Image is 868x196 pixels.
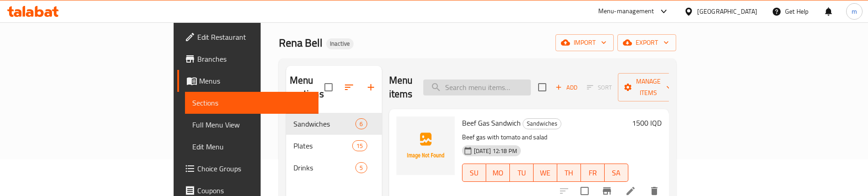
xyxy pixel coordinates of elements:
[462,132,628,143] p: Beef gas with tomato and salad
[462,164,486,182] button: SU
[396,117,455,175] img: Beef Gas Sandwich
[192,97,311,108] span: Sections
[177,48,318,70] a: Branches
[585,166,601,180] span: FR
[632,117,662,129] h6: 1500 IQD
[197,32,311,42] span: Edit Restaurant
[561,166,577,180] span: TH
[510,164,534,182] button: TU
[625,37,669,48] span: export
[697,6,757,16] div: [GEOGRAPHIC_DATA]
[423,79,531,95] input: search
[523,118,561,129] span: Sandwiches
[605,164,628,182] button: SA
[490,166,506,180] span: MO
[293,162,356,173] span: Drinks
[598,6,654,17] div: Menu-management
[279,32,323,53] span: Rena Bell
[356,120,366,128] span: 6
[286,109,382,182] nav: Menu sections
[389,74,413,101] h2: Menu items
[625,76,672,99] span: Manage items
[466,166,483,180] span: SU
[486,164,510,182] button: MO
[192,141,311,152] span: Edit Menu
[293,140,353,151] span: Plates
[197,185,311,196] span: Coupons
[185,92,318,114] a: Sections
[319,78,338,97] span: Select all sections
[326,38,354,49] div: Inactive
[581,80,618,95] span: Select section first
[192,119,311,130] span: Full Menu View
[338,76,360,98] span: Sort sections
[557,164,581,182] button: TH
[581,164,605,182] button: FR
[533,78,552,97] span: Select section
[462,116,521,130] span: Beef Gas Sandwich
[514,166,530,180] span: TU
[199,75,311,86] span: Menus
[470,147,521,155] span: [DATE] 12:18 PM
[360,76,382,98] button: Add section
[555,34,614,51] button: import
[185,136,318,158] a: Edit Menu
[852,6,857,16] span: m
[608,166,625,180] span: SA
[353,142,366,150] span: 15
[197,163,311,174] span: Choice Groups
[618,73,679,101] button: Manage items
[185,114,318,136] a: Full Menu View
[534,164,557,182] button: WE
[355,118,367,129] div: items
[177,70,318,92] a: Menus
[537,166,554,180] span: WE
[197,53,311,64] span: Branches
[563,37,606,48] span: import
[286,157,382,179] div: Drinks5
[552,80,581,95] button: Add
[552,80,581,95] span: Add item
[326,40,354,48] span: Inactive
[617,34,676,51] button: export
[286,113,382,135] div: Sandwiches6
[177,158,318,180] a: Choice Groups
[286,135,382,157] div: Plates15
[293,118,356,129] span: Sandwiches
[352,140,367,151] div: items
[554,82,579,93] span: Add
[356,164,366,172] span: 5
[177,26,318,48] a: Edit Restaurant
